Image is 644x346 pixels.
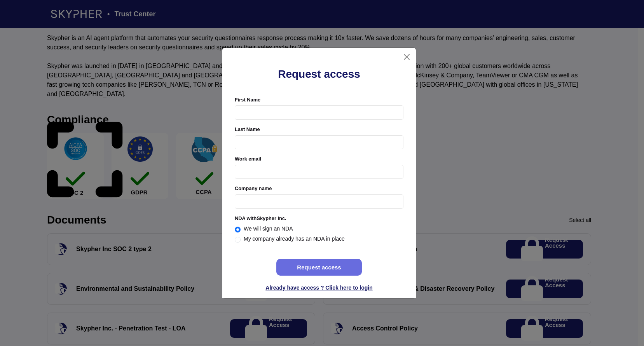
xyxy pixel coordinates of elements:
[401,51,413,63] button: Close
[235,186,403,191] label: Company name
[244,234,345,243] label: My company already has an NDA in place
[235,157,403,162] label: Work email
[235,98,403,103] label: First Name
[244,224,293,233] label: We will sign an NDA
[278,66,360,82] div: Request access
[235,216,403,221] label: NDA with Skypher Inc.
[265,285,372,291] span: Already have access ? Click here to login
[235,127,403,132] label: Last Name
[276,259,362,276] button: Request access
